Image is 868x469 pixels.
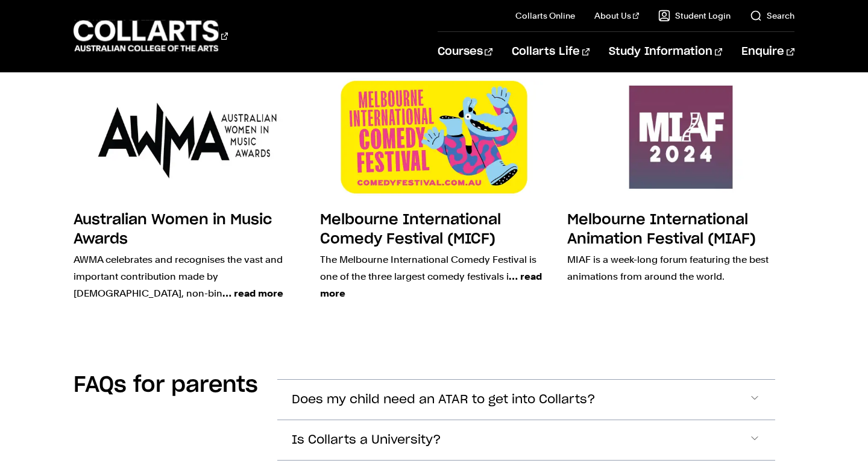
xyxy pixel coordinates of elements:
[74,213,272,247] h3: Australian Women in Music Awards
[74,372,258,398] h2: FAQs for parents
[277,420,775,460] button: Is Collarts a University?
[74,251,301,302] p: AWMA celebrates and recognises the vast and important contribution made by [DEMOGRAPHIC_DATA], no...
[320,251,547,302] p: The Melbourne International Comedy Festival is one of the three largest comedy festivals i
[512,32,590,72] a: Collarts Life
[292,393,596,407] span: Does my child need an ATAR to get into Collarts?
[658,10,731,22] a: Student Login
[222,288,283,299] span: … read more
[74,19,228,53] div: Go to homepage
[741,32,794,72] a: Enquire
[567,213,756,247] h3: Melbourne International Animation Festival (MIAF)
[609,32,722,72] a: Study Information
[515,10,575,22] a: Collarts Online
[292,433,441,447] span: Is Collarts a University?
[277,380,775,420] button: Does my child need an ATAR to get into Collarts?
[320,213,501,247] h3: Melbourne International Comedy Festival (MICF)
[750,10,794,22] a: Search
[567,251,794,285] p: MIAF is a week-long forum featuring the best animations from around the world.
[438,32,492,72] a: Courses
[594,10,639,22] a: About Us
